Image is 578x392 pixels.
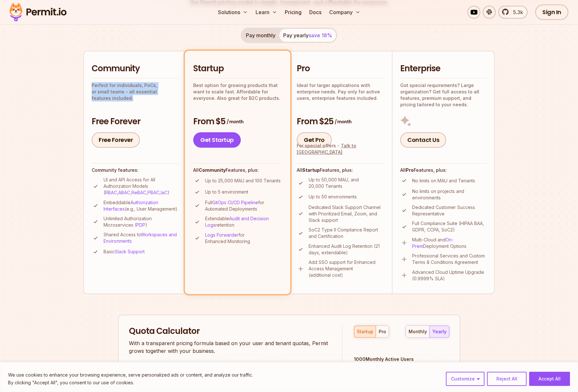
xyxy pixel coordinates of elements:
div: monthly [409,328,427,335]
button: Pay monthly [242,29,279,42]
p: By clicking "Accept All", you consent to our use of cookies. [8,379,253,387]
a: Authorization Interfaces [104,200,158,212]
a: ReBAC [131,190,146,195]
p: Up to 25,000 MAU and 100 Tenants [205,178,281,184]
a: Get Pro [297,132,332,148]
h4: Community features: [92,167,178,173]
a: PDP [136,222,145,228]
span: 5.3k [509,8,523,16]
a: RBAC [105,190,117,195]
img: Permit logo [6,1,69,23]
p: UI and API Access for All Authorization Models ( , , , , ) [104,177,178,196]
p: Advanced Cloud Uptime Upgrade (0.9999% SLA) [412,269,486,282]
button: Accept All [529,372,570,386]
p: Up to 50 environments [309,194,357,200]
h4: All Features, plus: [193,167,282,173]
p: Add SSO support for Enhanced Access Management (additional cost) [309,259,384,278]
p: Best option for growing products that want to scale fast. Affordable for everyone. Also great for... [193,82,282,101]
a: ABAC [118,190,130,195]
h2: Quota Calculator [129,326,331,337]
h3: Free Forever [92,116,178,127]
strong: Startup [302,167,320,173]
a: Logs Forwarder [205,232,239,238]
strong: Community [199,167,226,173]
h4: All Features, plus: [297,167,384,173]
p: Perfect for individuals, PoCs, or small teams - all essential features included. [92,82,178,101]
p: Full Compliance Suite (HIPAA BAA, GDPR, CCPA, SoC2) [412,220,486,233]
p: Embeddable (e.g., User Management) [104,199,178,212]
p: No limits on projects and environments [412,188,486,201]
h3: From $25 [297,116,384,127]
span: / month [335,118,351,125]
a: Free Forever [92,132,140,148]
a: PBAC [148,190,159,195]
a: 5.3k [498,6,528,19]
a: Pricing [282,6,304,19]
p: Professional Services and Custom Terms & Conditions Agreement [412,253,486,266]
h4: All Features, plus: [400,167,486,173]
a: Get Startup [193,132,241,148]
a: Sign In [535,4,568,20]
button: Company [327,6,363,19]
p: We use cookies to enhance your browsing experience, serve personalized ads or content, and analyz... [8,371,253,379]
h2: Community [92,63,178,74]
a: Contact Us [400,132,446,148]
button: Customize [446,372,484,386]
p: for Enhanced Monitoring [205,232,282,245]
p: Got special requirements? Large organization? Get full access to all features, premium support, a... [400,82,486,108]
h2: Pro [297,63,384,74]
a: GitOps CI/CD Pipeline [212,200,258,205]
p: Enhanced Audit Log Retention (21 days, extendable) [309,243,384,256]
p: SoC2 Type II Compliance Report and Certification [309,227,384,240]
p: Full for Automated Deployments [205,199,282,212]
p: Dedicated Customer Success Representative [412,204,486,217]
p: Ideal for larger applications with enterprise needs. Pay only for active users, enterprise featur... [297,82,384,101]
p: Dedicated Slack Support Channel with Prioritized Email, Zoom, and Slack support [309,204,384,223]
a: Audit and Decision Logs [205,216,269,228]
p: Extendable retention [205,215,282,228]
div: 1000 Monthly Active Users [354,356,449,362]
h2: Enterprise [400,63,486,74]
button: Reject All [487,372,527,386]
p: Shared Access to [104,231,178,244]
div: For special offers - [297,143,384,155]
span: / month [227,118,243,125]
p: Up to 5 environment [205,189,248,195]
p: With a transparent pricing formula based on your user and tenant quotas, Permit grows together wi... [129,339,331,355]
a: On-Prem [412,237,454,249]
div: pro [379,328,386,335]
p: Unlimited Authorization Microservices ( ) [104,215,178,228]
p: No limits on MAU and Tenants [412,178,475,184]
h3: From $5 [193,116,282,127]
h2: Startup [193,63,282,74]
p: Up to 50,000 MAU, and 20,000 Tenants [309,177,384,189]
p: Multi-Cloud and Deployment Options [412,237,486,249]
p: Basic [104,248,145,255]
button: Learn [253,6,280,19]
button: Solutions [215,6,250,19]
a: Docs [307,6,324,19]
strong: Pro [406,167,414,173]
a: Slack Support [115,249,145,254]
a: IaC [161,190,167,195]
